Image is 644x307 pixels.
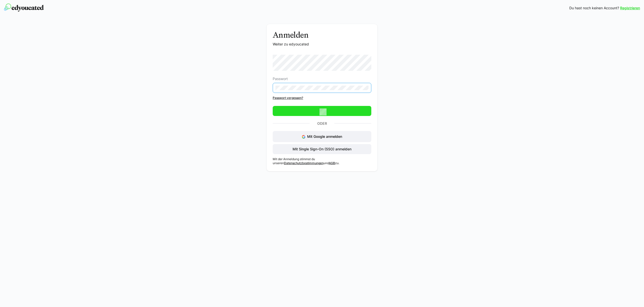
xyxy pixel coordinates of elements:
[284,161,324,165] a: Datenschutzbestimmungen
[273,144,371,154] button: Mit Single Sign-On (SSO) anmelden
[273,30,371,40] h3: Anmelden
[310,120,334,127] p: Oder
[569,6,619,11] span: Du hast noch keinen Account?
[273,77,288,81] span: Passwort
[620,6,640,11] a: Registrieren
[292,147,352,152] span: Mit Single Sign-On (SSO) anmelden
[273,96,371,100] a: Passwort vergessen?
[4,4,44,12] img: edyoucated
[273,42,371,47] p: Weiter zu edyoucated
[329,161,335,165] a: AGB
[307,134,342,139] span: Mit Google anmelden
[273,157,371,165] p: Mit der Anmeldung stimmst du unseren und zu.
[273,131,371,142] button: Mit Google anmelden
